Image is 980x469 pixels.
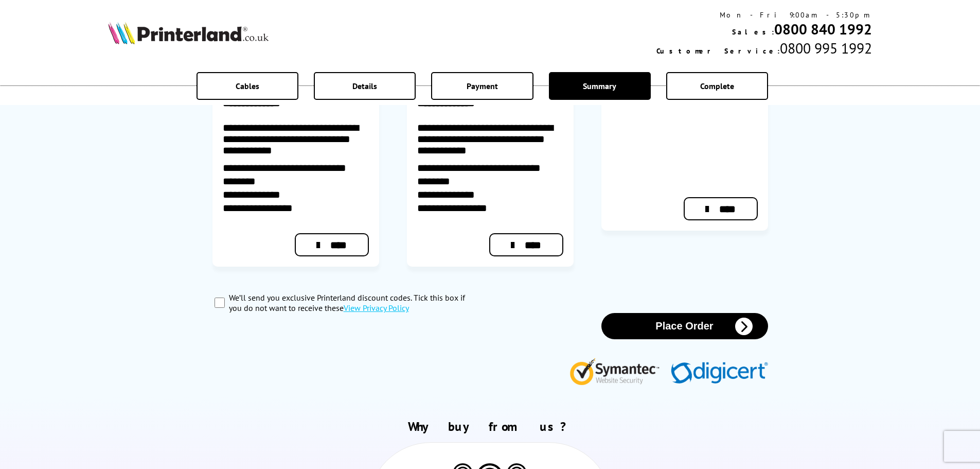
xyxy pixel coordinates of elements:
[601,313,768,339] button: Place Order
[671,362,768,385] img: Digicert
[236,81,259,91] span: Cables
[229,292,479,313] label: We’ll send you exclusive Printerland discount codes. Tick this box if you do not want to receive ...
[467,81,498,91] span: Payment
[583,81,616,91] span: Summary
[780,39,872,58] span: 0800 995 1992
[108,22,269,44] img: Printerland Logo
[344,303,409,313] a: modal_privacy
[700,81,734,91] span: Complete
[656,46,780,56] span: Customer Service:
[732,27,774,37] span: Sales:
[352,81,377,91] span: Details
[656,10,872,20] div: Mon - Fri 9:00am - 5:30pm
[774,20,872,39] a: 0800 840 1992
[569,356,667,385] img: Symantec Website Security
[108,419,872,435] h2: Why buy from us?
